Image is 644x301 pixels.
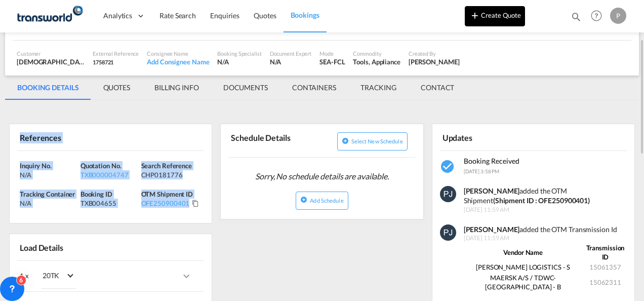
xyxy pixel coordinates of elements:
span: Add Schedule [310,197,343,204]
div: Updates [440,128,532,146]
td: MAERSK A/S / TDWC-[GEOGRAPHIC_DATA] - B [464,273,583,292]
span: Booking Received [464,157,519,165]
md-tab-item: TRACKING [348,76,409,100]
span: Search Reference [141,162,192,170]
strong: Transmission ID [586,244,625,261]
div: Add Consignee Name [147,57,209,66]
md-select: Choose [29,264,84,289]
div: Booking Specialist [217,50,261,57]
div: P [610,8,626,24]
span: Help [588,7,605,24]
button: icon-plus 400-fgCreate Quote [465,6,525,26]
div: Document Expert [270,50,312,57]
div: Mode [319,50,345,57]
span: Inquiry No. [20,162,52,170]
md-tab-item: BILLING INFO [142,76,211,100]
div: External Reference [93,50,139,57]
div: Commodity [353,50,400,57]
span: Sorry, No schedule details are available. [251,167,393,186]
md-tab-item: QUOTES [91,76,142,100]
span: Tracking Container [20,190,75,198]
div: Schedule Details [228,128,320,153]
body: Editor, editor12 [10,10,176,21]
div: N/A [20,199,78,208]
span: Enquiries [210,11,239,20]
div: TXB004655 [80,199,139,208]
div: TXB000004747 [80,170,139,179]
button: icon-plus-circleAdd Schedule [296,192,348,210]
div: References [17,128,109,146]
span: OTM Shipment ID [141,190,193,198]
md-icon: icon-checkbox-marked-circle [440,159,456,175]
div: Help [588,7,610,25]
strong: Vendor Name [503,248,543,256]
div: Consignee Name [147,50,209,57]
md-tab-item: CONTACT [409,76,466,100]
strong: [PERSON_NAME] [464,186,520,195]
md-icon: icon-magnify [571,11,582,22]
md-icon: icon-plus-circle [300,196,307,203]
img: 9seF9gAAAAGSURBVAMAowvrW6TakD8AAAAASUVORK5CYII= [440,224,456,241]
md-tab-item: CONTAINERS [280,76,348,100]
md-icon: Click to Copy [192,200,199,207]
button: icon-plus-circleSelect new schedule [337,132,408,150]
md-tab-item: DOCUMENTS [211,76,280,100]
md-icon: icon-plus 400-fg [469,9,481,21]
div: Load Details [17,238,67,256]
div: Customer [17,50,85,57]
div: added the OTM Shipment [464,186,628,206]
img: f753ae806dec11f0841701cdfdf085c0.png [15,5,84,27]
md-icon: icons/ic_keyboard_arrow_right_black_24px.svg [180,270,192,282]
span: 1758721 [93,59,113,65]
div: Pratik Jaiswal [409,57,460,66]
img: 9seF9gAAAAGSURBVAMAowvrW6TakD8AAAAASUVORK5CYII= [440,186,456,202]
td: 15061357 [583,262,628,272]
td: [PERSON_NAME] LOGISTICS - S [464,262,583,272]
span: Quotes [254,11,276,20]
span: Quotation No. [80,162,122,170]
div: 1 x [20,264,111,289]
span: Analytics [103,11,132,21]
div: Tools, Appliance [353,57,400,66]
div: Created By [409,50,460,57]
strong: [PERSON_NAME] [464,225,520,234]
span: Booking ID [80,190,112,198]
div: icon-magnify [571,11,582,26]
div: CHP0181776 [141,170,199,179]
td: 15062311 [583,273,628,292]
span: [DATE] 3:58 PM [464,168,500,174]
div: N/A [217,57,261,66]
div: N/A [270,57,312,66]
div: added the OTM Transmission Id [464,224,628,235]
span: Rate Search [159,11,196,20]
md-tab-item: BOOKING DETAILS [5,76,91,100]
div: N/A [20,170,78,179]
div: OFE250900401 [141,199,190,208]
strong: (Shipment ID : OFE250900401) [493,196,590,205]
md-pagination-wrapper: Use the left and right arrow keys to navigate between tabs [5,76,466,100]
div: SEA-FCL [319,57,345,66]
span: Select new schedule [351,138,403,144]
span: [DATE] 11:59 AM [464,206,628,214]
span: Bookings [291,11,319,19]
md-icon: icon-plus-circle [342,137,349,144]
div: [DEMOGRAPHIC_DATA][PERSON_NAME] [17,57,85,66]
span: [DATE] 11:59 AM [464,234,628,243]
